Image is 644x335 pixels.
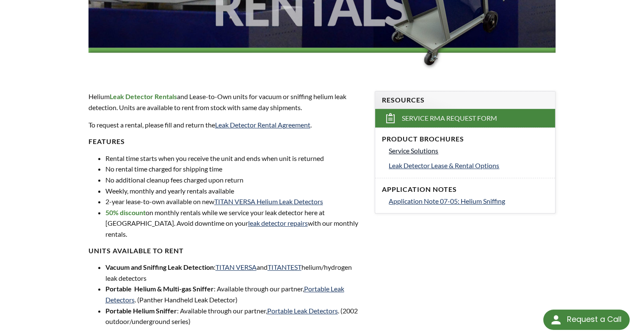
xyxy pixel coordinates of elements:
strong: Features [88,137,125,145]
li: No additional cleanup fees charged upon return [105,174,365,185]
div: Request a Call [543,310,630,330]
a: TITANTEST [268,263,301,271]
strong: 50% discount [105,208,146,216]
a: TITAN VERSA [216,263,257,271]
a: Leak Detector Lease & Rental Options [389,160,548,171]
strong: Portable Helium Sniffer [105,307,177,315]
a: Leak Detector Rental Agreement [215,121,310,129]
a: Application Note 07-05: Helium Sniffing [389,196,548,207]
div: Request a Call [567,310,621,329]
p: To request a rental, please fill and return the . [88,119,365,130]
li: : Available through our partner, . (2002 outdoor/underground series) [105,305,365,327]
strong: Units Available to Rent [88,246,184,255]
li: 2-year lease-to-own available on new [105,196,365,207]
li: on monthly rentals while we service your leak detector here at [GEOGRAPHIC_DATA]. Avoid downtime ... [105,207,365,240]
a: Portable Leak Detectors [267,307,338,315]
p: Helium and Lease-to-Own units for vacuum or sniffing helium leak detection. Units are available t... [88,91,365,113]
h4: Application Notes [382,185,548,194]
strong: Portable Helium & Multi-gas Sniffer [105,285,214,293]
strong: Leak Detector Rentals [110,92,177,100]
span: Service RMA Request Form [402,114,497,123]
span: Application Note 07-05: Helium Sniffing [389,197,505,205]
li: No rental time charged for shipping time [105,163,365,174]
a: leak detector repairs [248,219,308,227]
a: Portable Leak Detectors [105,285,344,304]
img: round button [549,313,563,327]
span: Leak Detector Lease & Rental Options [389,161,499,169]
h4: Product Brochures [382,135,548,144]
li: Rental time starts when you receive the unit and ends when unit is returned [105,153,365,164]
li: : and helium/hydrogen leak detectors [105,262,365,283]
span: Service Solutions [389,147,438,155]
a: TITAN VERSA Helium Leak Detectors [214,197,323,205]
li: : Available through our partner, . (Panther Handheld Leak Detector) [105,283,365,305]
h4: Resources [382,96,548,105]
a: Service RMA Request Form [375,109,555,127]
strong: Vacuum and Sniffing Leak Detection [105,263,214,271]
a: Service Solutions [389,145,548,156]
li: Weekly, monthly and yearly rentals available [105,185,365,197]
